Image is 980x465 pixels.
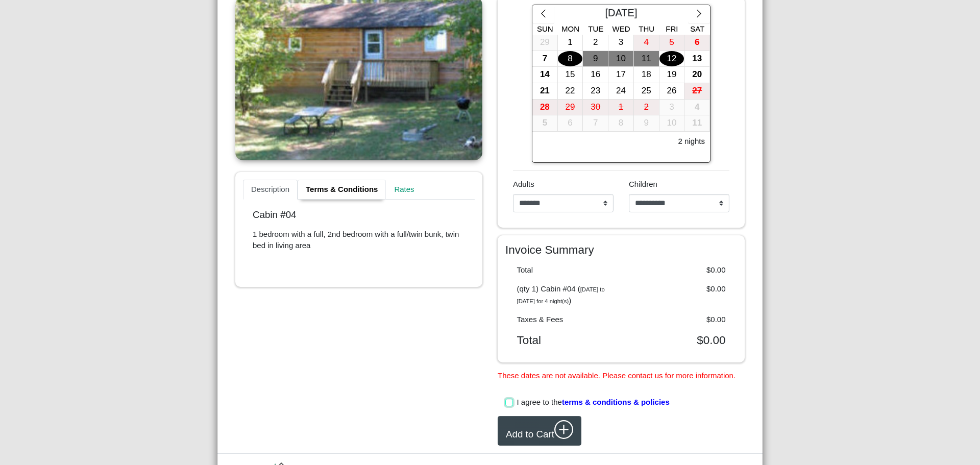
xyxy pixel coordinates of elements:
button: 6 [684,35,710,51]
div: 27 [684,83,709,99]
div: 1 [558,35,583,51]
button: 3 [608,35,634,51]
div: 3 [608,35,633,51]
div: 2 [583,35,608,51]
div: 29 [558,100,583,115]
div: $0.00 [621,333,733,347]
button: 4 [684,100,710,116]
div: 25 [634,83,659,99]
div: 16 [583,67,608,83]
div: $0.00 [621,264,733,276]
button: 2 [634,100,659,116]
div: 8 [608,115,633,131]
div: 3 [659,100,684,115]
button: 7 [583,115,608,132]
div: 15 [558,67,583,83]
button: 9 [583,51,608,67]
button: 16 [583,67,608,83]
button: 26 [659,83,685,100]
div: 18 [634,67,659,83]
span: Wed [612,25,630,33]
button: 1 [608,100,634,116]
span: Sun [537,25,553,33]
button: 29 [532,35,558,51]
button: 10 [608,51,634,67]
button: 27 [684,83,710,100]
div: 9 [583,51,608,67]
button: 9 [634,115,659,132]
div: 11 [684,115,709,131]
button: 8 [558,51,583,67]
div: [DATE] [554,5,688,23]
div: 4 [684,100,709,115]
div: Total [509,333,622,347]
svg: plus circle [554,420,574,439]
button: 29 [558,100,583,116]
div: 4 [634,35,659,51]
span: Tue [588,25,603,33]
div: 7 [532,51,557,67]
div: 7 [583,115,608,131]
div: 21 [532,83,557,99]
a: Description [243,180,298,200]
a: Terms & Conditions [298,180,386,200]
h6: 2 nights [678,137,705,146]
button: 17 [608,67,634,83]
button: 12 [659,51,685,67]
button: 28 [532,100,558,116]
button: chevron right [688,5,710,23]
span: Sat [690,25,704,33]
button: 3 [659,100,685,116]
div: 23 [583,83,608,99]
div: 1 [608,100,633,115]
span: Adults [513,180,534,188]
p: 1 bedroom with a full, 2nd bedroom with a full/twin bunk, twin bed in living area [253,229,465,252]
button: 5 [659,35,685,51]
span: terms & conditions & policies [562,398,670,406]
button: 30 [583,100,608,116]
button: 21 [532,83,558,100]
button: 1 [558,35,583,51]
button: 13 [684,51,710,67]
button: 4 [634,35,659,51]
div: 29 [532,35,557,51]
span: Thu [639,25,654,33]
div: 20 [684,67,709,83]
div: 22 [558,83,583,99]
button: 24 [608,83,634,100]
div: 30 [583,100,608,115]
button: 7 [532,51,558,67]
div: 17 [608,67,633,83]
div: 14 [532,67,557,83]
button: 11 [684,115,710,132]
button: 20 [684,67,710,83]
button: 2 [583,35,608,51]
button: Add to Cartplus circle [498,416,581,446]
div: 11 [634,51,659,67]
button: 14 [532,67,558,83]
a: Rates [386,180,422,200]
div: 9 [634,115,659,131]
button: 10 [659,115,685,132]
i: [DATE] to [DATE] for 4 night(s) [517,286,605,304]
button: 5 [532,115,558,132]
div: Total [509,264,622,276]
svg: chevron left [538,9,548,18]
div: 2 [634,100,659,115]
span: Fri [666,25,678,33]
button: 11 [634,51,659,67]
button: 18 [634,67,659,83]
p: Cabin #04 [253,209,465,221]
div: 24 [608,83,633,99]
button: 6 [558,115,583,132]
h4: Invoice Summary [505,243,737,257]
button: 22 [558,83,583,100]
div: $0.00 [621,283,733,306]
button: 25 [634,83,659,100]
div: Taxes & Fees [509,314,622,326]
label: I agree to the [517,397,670,408]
